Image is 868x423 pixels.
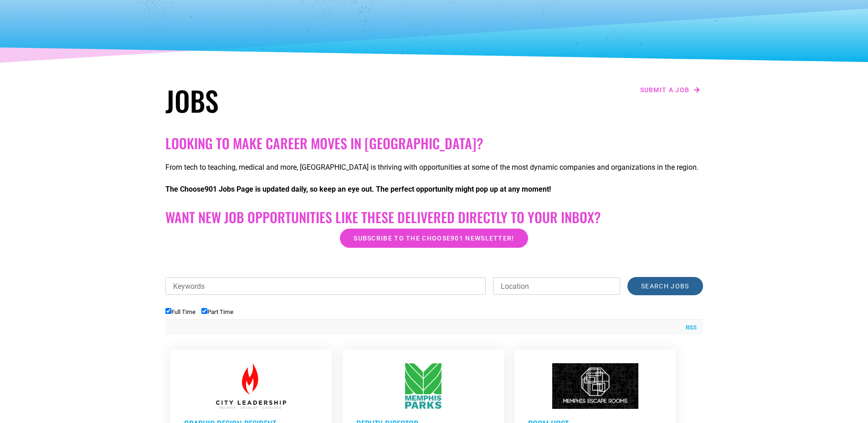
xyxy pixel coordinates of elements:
span: Subscribe to the Choose901 newsletter! [354,235,514,241]
input: Keywords [165,277,486,295]
strong: The Choose901 Jobs Page is updated daily, so keep an eye out. The perfect opportunity might pop u... [165,185,551,193]
h1: Jobs [165,84,430,117]
h2: Looking to make career moves in [GEOGRAPHIC_DATA]? [165,135,703,151]
input: Part Time [201,308,207,314]
input: Location [493,277,620,295]
p: From tech to teaching, medical and more, [GEOGRAPHIC_DATA] is thriving with opportunities at some... [165,162,703,173]
a: Submit a job [637,84,703,96]
a: RSS [681,323,697,332]
input: Full Time [165,308,171,314]
input: Search Jobs [627,277,703,295]
label: Full Time [165,308,195,315]
span: Submit a job [640,87,690,93]
a: Subscribe to the Choose901 newsletter! [340,229,528,248]
label: Part Time [201,308,233,315]
h2: Want New Job Opportunities like these Delivered Directly to your Inbox? [165,209,703,225]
